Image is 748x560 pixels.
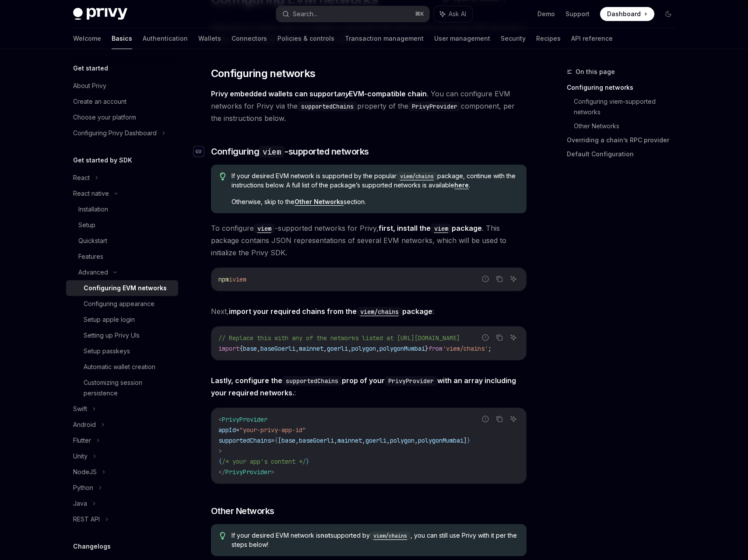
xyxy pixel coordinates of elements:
[218,275,229,283] span: npm
[73,435,91,446] div: Flutter
[218,437,271,444] span: supportedChains
[78,204,108,215] div: Installation
[66,312,178,328] a: Setup apple login
[494,273,505,285] button: Copy the contents from the code block
[434,28,490,49] a: User management
[271,468,274,476] span: >
[220,532,226,540] svg: Tip
[282,376,342,386] code: supportedChains
[257,345,260,352] span: ,
[73,28,101,49] a: Welcome
[73,173,90,183] div: React
[278,437,281,444] span: [
[193,145,211,158] a: Navigate to header
[218,416,222,423] span: <
[218,458,222,465] span: {
[84,346,130,356] div: Setup passkeys
[73,8,127,20] img: dark logo
[295,345,299,352] span: ,
[78,267,108,278] div: Advanced
[218,345,239,352] span: import
[84,330,140,341] div: Setting up Privy UIs
[239,345,243,352] span: {
[232,28,267,49] a: Connectors
[418,437,464,444] span: polygonMumbai
[567,133,682,147] a: Overriding a chain’s RPC provider
[362,437,365,444] span: ,
[501,28,526,49] a: Security
[232,275,246,283] span: viem
[480,413,491,425] button: Report incorrect code
[508,332,519,343] button: Ask AI
[112,28,132,49] a: Basics
[567,147,682,161] a: Default Configuration
[449,10,466,18] span: Ask AI
[78,220,95,230] div: Setup
[239,426,306,434] span: "your-privy-app-id"
[576,67,615,77] span: On this page
[488,345,492,352] span: ;
[222,416,267,423] span: PrivyProvider
[379,224,482,232] strong: first, install the package
[66,280,178,296] a: Configuring EVM networks
[66,94,178,109] a: Create an account
[66,375,178,401] a: Customizing session persistence
[66,328,178,343] a: Setting up Privy UIs
[337,89,349,98] em: any
[480,332,491,343] button: Report incorrect code
[494,332,505,343] button: Copy the contents from the code block
[211,376,516,397] strong: Lastly, configure the prop of your with an array including your required networks.
[306,458,309,465] span: }
[390,437,414,444] span: polygon
[295,437,299,444] span: ,
[334,437,337,444] span: ,
[379,345,425,352] span: polygonMumbai
[66,78,178,94] a: About Privy
[414,437,418,444] span: ,
[431,224,452,233] code: viem
[84,299,155,309] div: Configuring appearance
[73,96,126,107] div: Create an account
[415,11,424,18] span: ⌘ K
[232,197,517,206] span: Otherwise, skip to the section.
[198,28,221,49] a: Wallets
[508,413,519,425] button: Ask AI
[600,7,654,21] a: Dashboard
[370,532,411,539] a: viem/chains
[277,28,334,49] a: Policies & controls
[66,109,178,125] a: Choose your platform
[397,172,437,180] a: viem/chains
[385,376,437,386] code: PrivyProvider
[351,345,376,352] span: polygon
[537,10,555,18] a: Demo
[73,514,100,525] div: REST API
[574,95,682,119] a: Configuring viem-supported networks
[386,437,390,444] span: ,
[271,437,274,444] span: =
[454,181,469,189] a: here
[73,155,132,166] h5: Get started by SDK
[73,467,97,477] div: NodeJS
[348,345,351,352] span: ,
[480,273,491,285] button: Report incorrect code
[73,81,106,91] div: About Privy
[73,112,136,123] div: Choose your platform
[236,426,239,434] span: =
[78,236,107,246] div: Quickstart
[298,102,357,111] code: supportedChains
[337,437,362,444] span: mainnet
[222,458,306,465] span: /* your app's content */
[211,222,527,259] span: To configure -supported networks for Privy, . This package contains JSON representations of sever...
[66,296,178,312] a: Configuring appearance
[370,532,411,540] code: viem/chains
[243,345,257,352] span: base
[259,146,284,158] code: viem
[567,81,682,95] a: Configuring networks
[73,188,109,199] div: React native
[295,198,344,206] a: Other Networks
[78,251,103,262] div: Features
[274,437,278,444] span: {
[299,345,323,352] span: mainnet
[323,345,327,352] span: ,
